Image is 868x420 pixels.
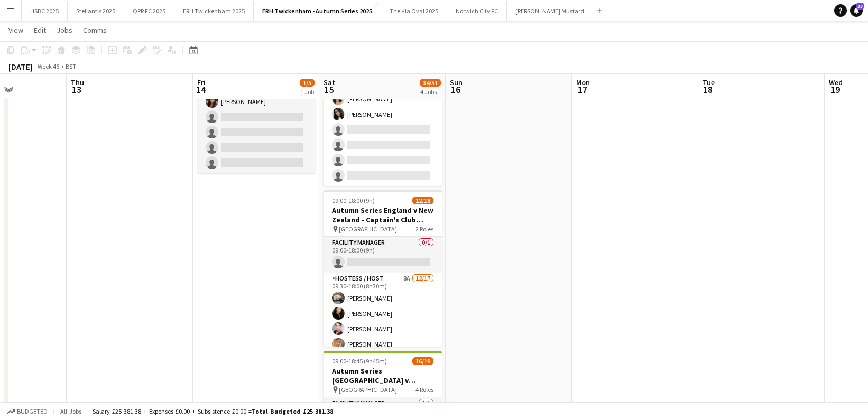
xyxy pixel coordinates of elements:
span: 33 [856,3,864,10]
span: Wed [829,78,843,87]
span: 2 Roles [415,225,433,233]
app-job-card: 09:30-17:30 (8h)1/5Set up Day for England v New Zealand match - [DATE] [GEOGRAPHIC_DATA]1 RoleFac... [197,30,316,173]
span: [GEOGRAPHIC_DATA] [339,386,397,394]
span: 16/19 [412,357,433,365]
span: 09:00-18:00 (9h) [332,197,375,204]
span: Week 46 [35,62,61,70]
span: Budgeted [17,408,48,415]
span: Comms [83,25,107,35]
span: 18 [701,83,715,96]
app-card-role: Facility Manager0/109:00-18:00 (9h) [324,237,442,273]
button: Norwich City FC [447,1,507,21]
div: 1 Job [300,88,314,96]
span: Total Budgeted £25 381.38 [252,407,333,415]
a: Edit [30,23,50,37]
button: [PERSON_NAME] Mustard [507,1,593,21]
span: Sat [324,78,335,87]
span: 13 [69,83,84,96]
h3: Autumn Series England v New Zealand - Captain's Club (North Stand) - [DATE] [324,206,442,225]
span: 34/51 [420,79,441,87]
div: BST [66,62,76,70]
app-job-card: 09:00-18:00 (9h)12/18Autumn Series England v New Zealand - Captain's Club (North Stand) - [DATE] ... [324,190,442,347]
button: HSBC 2025 [22,1,68,21]
button: Stellantis 2025 [68,1,124,21]
app-card-role: Facility Manager1/509:30-17:30 (8h)[PERSON_NAME] [197,76,316,173]
span: 14 [196,83,206,96]
span: View [8,25,23,35]
span: 4 Roles [415,386,433,394]
span: Jobs [57,25,72,35]
a: Comms [79,23,111,37]
div: [DATE] [8,61,33,72]
span: 16 [448,83,463,96]
span: Mon [576,78,590,87]
div: Salary £25 381.38 + Expenses £0.00 + Subsistence £0.00 = [93,407,333,415]
span: 09:00-18:45 (9h45m) [332,357,387,365]
span: [GEOGRAPHIC_DATA] [339,225,397,233]
span: 15 [322,83,335,96]
span: Fri [197,78,206,87]
span: 17 [575,83,590,96]
a: View [4,23,27,37]
span: Tue [703,78,715,87]
button: The Kia Oval 2025 [381,1,447,21]
button: Budgeted [5,406,49,417]
app-card-role: Hostess / Host9A2/609:30-18:00 (8h30m)[PERSON_NAME][PERSON_NAME] [324,73,442,186]
app-job-card: 09:00-18:30 (9h30m)2/7Autumn Series [GEOGRAPHIC_DATA] v [GEOGRAPHIC_DATA] - [GEOGRAPHIC_DATA] ([G... [324,30,442,186]
span: All jobs [58,407,84,415]
span: Edit [34,25,46,35]
span: Thu [71,78,84,87]
h3: Autumn Series [GEOGRAPHIC_DATA] v [GEOGRAPHIC_DATA]- Gate 1 ([GEOGRAPHIC_DATA]) - [DATE] [324,366,442,385]
div: 4 Jobs [420,88,440,96]
a: 33 [850,4,863,17]
button: ERH Twickenham - Autumn Series 2025 [254,1,381,21]
span: 1/5 [300,79,315,87]
a: Jobs [52,23,77,37]
button: QPR FC 2025 [124,1,174,21]
span: Sun [450,78,463,87]
button: ERH Twickenham 2025 [174,1,254,21]
span: 19 [827,83,843,96]
span: 12/18 [412,197,433,204]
